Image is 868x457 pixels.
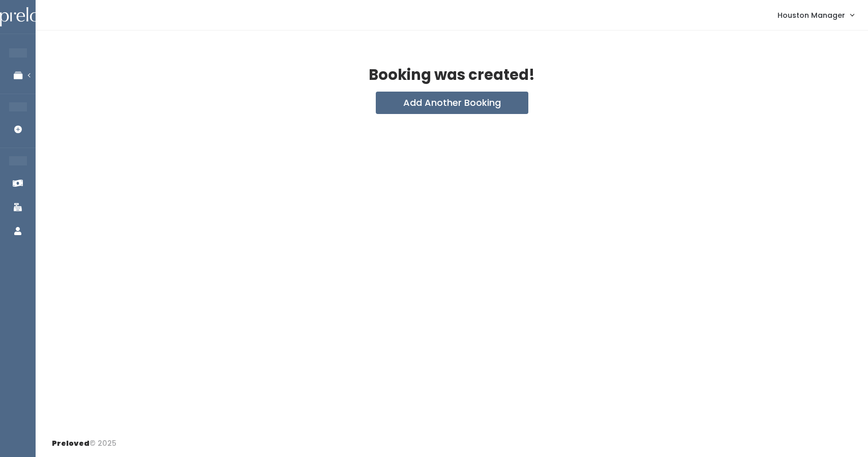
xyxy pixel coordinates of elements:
h2: Booking was created! [369,67,535,83]
button: Add Another Booking [376,92,528,114]
div: © 2025 [52,430,116,449]
span: Preloved [52,438,89,448]
span: Houston Manager [777,10,845,21]
a: Houston Manager [767,4,864,26]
